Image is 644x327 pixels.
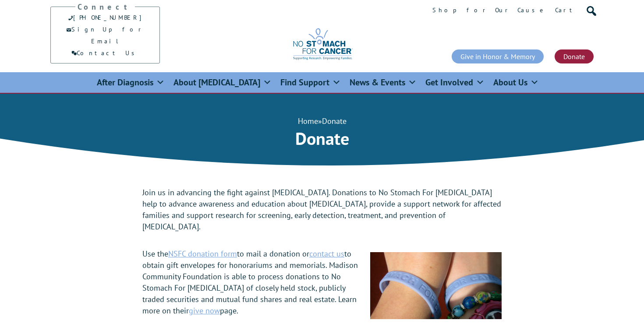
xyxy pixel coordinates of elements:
[97,72,165,93] a: After Diagnosis
[432,4,576,16] nav: Utility Menu
[142,127,502,150] h1: Donate
[309,249,344,259] a: contact us
[168,249,237,259] a: NSFC donation form
[298,116,347,126] span: »
[322,116,347,126] span: Donate
[370,252,502,319] img: wristband support
[493,72,539,93] a: About Us
[425,72,485,93] a: Get Involved
[173,72,272,93] a: About [MEDICAL_DATA]
[68,14,142,21] a: [PHONE_NUMBER]
[75,2,135,12] h2: Connect
[555,6,576,14] a: Cart
[142,248,502,316] p: Use the to mail a donation or to obtain gift envelopes for honorariums and memorials. Madison Com...
[350,72,417,93] a: News & Events
[280,72,341,93] a: Find Support
[432,6,546,14] a: Shop for Our Cause
[189,306,220,316] a: give now
[452,49,544,63] a: Give in Honor & Memory
[555,49,594,63] a: Donate
[298,116,318,126] a: Home
[142,187,502,232] p: Join us in advancing the fight against [MEDICAL_DATA]. Donations to No Stomach For [MEDICAL_DATA]...
[285,28,358,60] img: No Stomach for Cancer logo with tagline
[71,49,139,57] a: Contact Us
[66,25,145,45] a: Sign Up for Email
